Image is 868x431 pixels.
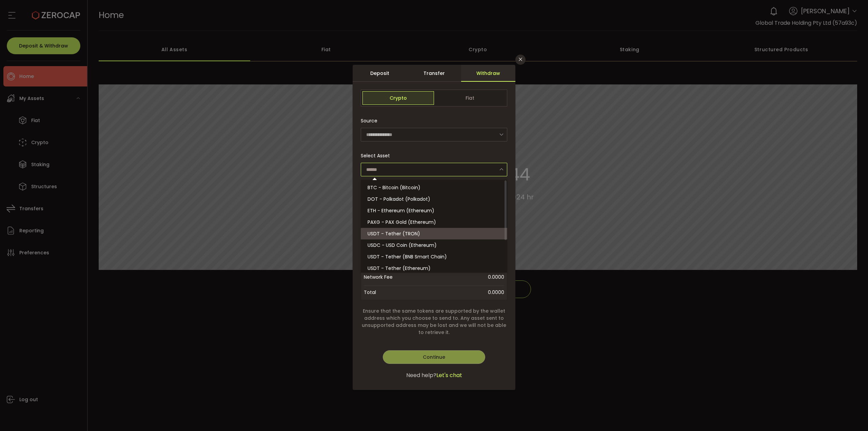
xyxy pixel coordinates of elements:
label: Select Asset [361,152,394,159]
div: Transfer [407,65,461,82]
span: USDT - Tether (Ethereum) [368,265,431,272]
span: 0.0000 [488,288,504,297]
span: 0.0000 [418,270,504,284]
button: Close [515,55,526,65]
span: Let's chat [436,371,462,379]
span: Total [364,288,376,297]
div: Deposit [353,65,407,82]
span: BTC - Bitcoin (Bitcoin) [368,184,420,191]
iframe: Chat Widget [789,358,868,431]
span: Network Fee [364,270,418,284]
span: USDT - Tether (TRON) [368,230,420,237]
span: Need help? [406,371,436,379]
span: PAXG - PAX Gold (Ethereum) [368,219,436,226]
span: Fiat [434,91,506,105]
div: 聊天小组件 [789,358,868,431]
span: Source [361,114,377,128]
div: dialog [353,65,515,390]
span: Continue [423,354,445,360]
button: Continue [383,350,485,364]
span: Ensure that the same tokens are supported by the wallet address which you choose to send to. Any ... [361,308,507,336]
span: DOT - Polkadot (Polkadot) [368,196,430,202]
span: USDC - USD Coin (Ethereum) [368,242,437,249]
span: USDT - Tether (BNB Smart Chain) [368,253,447,260]
span: ETH - Ethereum (Ethereum) [368,207,434,214]
span: Crypto [362,91,434,105]
div: Withdraw [461,65,515,82]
